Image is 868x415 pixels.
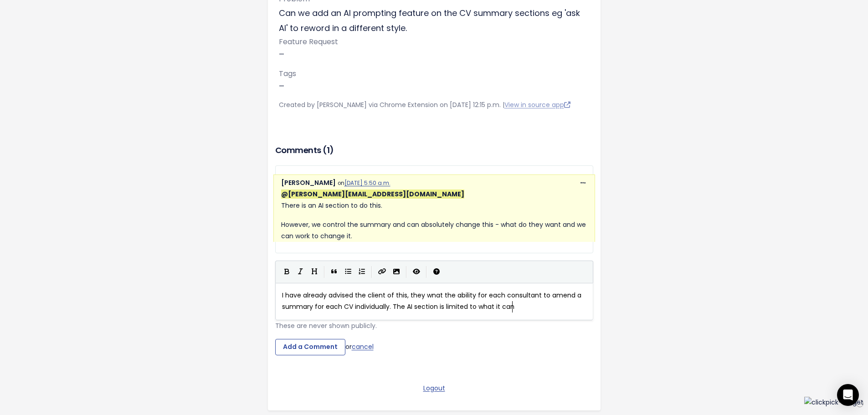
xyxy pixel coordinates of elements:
button: Italic [294,265,308,279]
div: or [275,339,593,355]
i: | [426,266,427,277]
a: View in source app [504,100,570,109]
p: However, we control the summary and can absolutely change this - what do they want and we can wor... [281,219,587,242]
span: Tags [279,68,296,79]
p: Can we add an AI prompting feature on the CV summary sections eg 'ask AI' to reword in a differen... [279,6,590,36]
button: Import an image [390,265,403,279]
span: [PERSON_NAME] [281,178,336,187]
p: — [279,67,590,92]
i: | [406,266,407,277]
button: Quote [328,265,341,279]
span: I have already advised the client of this, they wnat the ability for each consultant to amend a s... [282,291,583,311]
span: 1 [327,144,330,156]
p: — [279,36,590,60]
div: Open Intercom Messenger [837,384,859,406]
a: Logout [423,384,445,393]
i: | [324,266,325,277]
span: on [338,179,390,187]
button: Bold [280,265,294,279]
span: Lyndsay Stanley [281,190,464,199]
i: | [371,266,372,277]
a: [DATE] 5:50 a.m. [344,179,390,187]
p: There is an AI section to do this. [281,189,587,211]
button: Create Link [375,265,390,279]
span: Feature Request [279,36,338,47]
span: Created by [PERSON_NAME] via Chrome Extension on [DATE] 12:15 p.m. | [279,100,570,109]
a: cancel [352,342,374,351]
button: Markdown Guide [430,265,443,279]
button: Numbered List [355,265,369,279]
h3: Comments ( ) [275,144,593,157]
button: Toggle Preview [410,265,423,279]
button: Generic List [341,265,355,279]
button: Heading [308,265,321,279]
span: These are never shown publicly. [275,321,377,330]
input: Add a Comment [275,339,345,355]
